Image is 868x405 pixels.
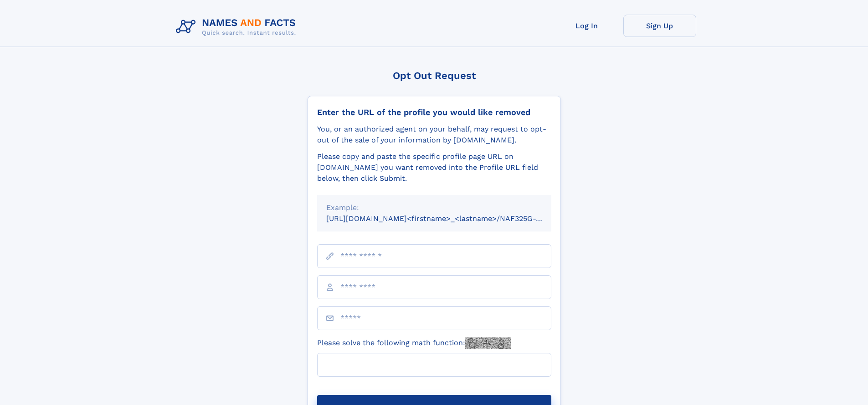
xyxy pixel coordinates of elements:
[623,15,696,37] a: Sign Up
[172,15,303,39] img: Logo Names and Facts
[550,15,623,37] a: Log In
[317,107,551,117] div: Enter the URL of the profile you would like removed
[317,337,511,349] label: Please solve the following math function:
[308,70,561,81] div: Opt Out Request
[326,202,542,213] div: Example:
[326,214,569,223] small: [URL][DOMAIN_NAME]<firstname>_<lastname>/NAF325G-xxxxxxxx
[317,124,551,146] div: You, or an authorized agent on your behalf, may request to opt-out of the sale of your informatio...
[317,151,551,184] div: Please copy and paste the specific profile page URL on [DOMAIN_NAME] you want removed into the Pr...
